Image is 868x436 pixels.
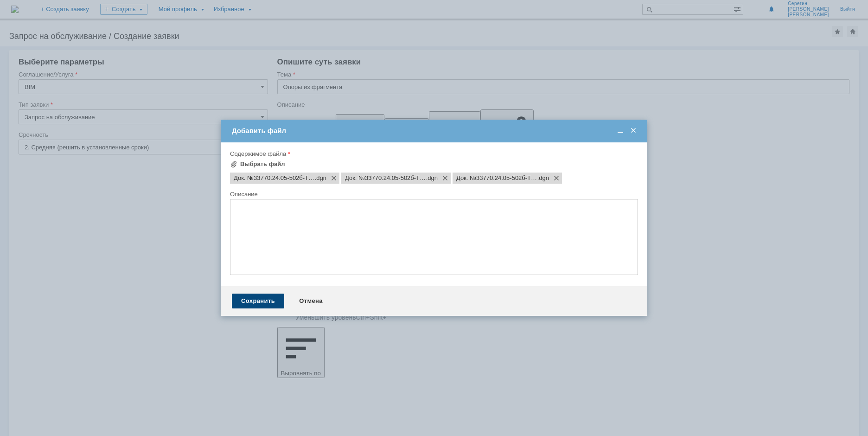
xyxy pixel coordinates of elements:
span: Док. №33770.24.05-502б-ТХ2_6.Н.008.dgn [456,174,537,182]
div: Описание [230,191,636,197]
div: Фрагменты опор прилагаю (\\Runofsv0001\объекты$\33770 УКЛ-7 КуАзот\04_ПГ\ГМ\Фрагменты изделий\Фра... [4,56,135,85]
div: \\runofsv0001\sapr$\OP\Workspaces\GM\Standards\OpenPlant\Catalogs\Metric [4,41,135,56]
span: Док. №33770.24.05-502б-ТХ2_6.Н.006.dgn [234,174,315,182]
div: Добавить файл [232,127,638,135]
span: Свернуть (Ctrl + M) [616,127,625,135]
div: Содержимое файла [230,151,636,157]
div: Для объекта 33770-УКЛ, прошу внести опоры из фрагмента для вывода из в 3D модели и в изометрии. [4,4,135,26]
span: Док. №33770.24.05-502б-ТХ2_6.Н.007.dgn [345,174,426,182]
span: Док. №33770.24.05-502б-ТХ2_6.Н.007.dgn [426,174,438,182]
span: Док. №33770.24.05-502б-ТХ2_6.Н.008.dgn [537,174,549,182]
span: Док. №33770.24.05-502б-ТХ2_6.Н.006.dgn [315,174,326,182]
span: Закрыть [629,127,638,135]
div: Диаметр и высота опор указаны в таблице "Форма задания" (от [DATE]) [4,26,135,41]
div: Выбрать файл [240,160,285,168]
